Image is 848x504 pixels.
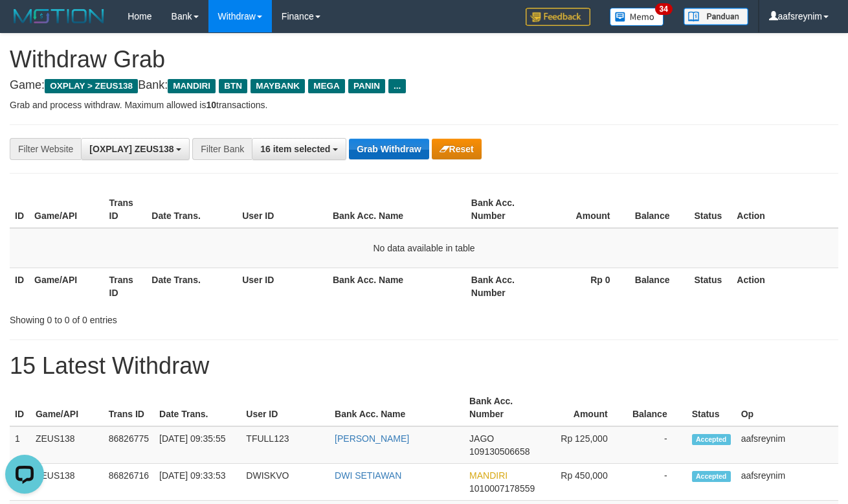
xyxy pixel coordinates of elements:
th: User ID [237,191,328,228]
th: Status [689,191,731,228]
th: Op [736,389,838,426]
span: MANDIRI [168,79,216,93]
span: Copy 1010007178559 to clipboard [469,483,535,494]
span: 16 item selected [260,144,330,154]
span: MEGA [308,79,345,93]
td: 86826716 [104,464,154,501]
td: No data available in table [10,228,838,268]
button: Grab Withdraw [349,139,429,159]
button: Open LiveChat chat widget [5,5,44,44]
span: JAGO [469,433,494,444]
th: Bank Acc. Name [328,268,466,304]
th: Game/API [29,268,104,304]
th: Amount [540,389,627,426]
th: Rp 0 [541,268,629,304]
th: Bank Acc. Number [464,389,540,426]
img: Feedback.jpg [526,8,590,26]
th: Balance [627,389,687,426]
strong: 10 [206,100,216,110]
th: Status [687,389,736,426]
th: Date Trans. [146,268,237,304]
button: 16 item selected [252,138,346,160]
td: DWISKVO [241,464,329,501]
th: ID [10,389,30,426]
span: PANIN [348,79,385,93]
a: [PERSON_NAME] [335,433,409,444]
span: MAYBANK [251,79,305,93]
td: ZEUS138 [30,464,104,501]
span: MANDIRI [469,470,508,481]
td: ZEUS138 [30,426,104,464]
th: Action [731,191,838,228]
th: Balance [629,268,689,304]
h4: Game: Bank: [10,79,838,92]
td: TFULL123 [241,426,329,464]
th: Bank Acc. Number [466,268,541,304]
th: Game/API [29,191,104,228]
span: 34 [655,3,673,15]
th: Status [689,268,731,304]
th: Bank Acc. Name [329,389,464,426]
th: Trans ID [104,389,154,426]
h1: Withdraw Grab [10,47,838,73]
th: Amount [541,191,629,228]
th: Balance [629,191,689,228]
span: Accepted [692,471,731,482]
th: Bank Acc. Number [466,191,541,228]
th: User ID [241,389,329,426]
div: Filter Bank [192,138,252,160]
span: Copy 109130506658 to clipboard [469,446,530,457]
th: Trans ID [104,268,147,304]
div: Showing 0 to 0 of 0 entries [10,308,344,326]
p: Grab and process withdraw. Maximum allowed is transactions. [10,98,838,111]
span: ... [388,79,406,93]
div: Filter Website [10,138,81,160]
td: - [627,426,687,464]
button: Reset [432,139,482,159]
td: 86826775 [104,426,154,464]
th: Game/API [30,389,104,426]
h1: 15 Latest Withdraw [10,353,838,379]
td: Rp 450,000 [540,464,627,501]
th: ID [10,191,29,228]
a: DWI SETIAWAN [335,470,401,481]
td: [DATE] 09:35:55 [154,426,241,464]
th: User ID [237,268,328,304]
th: Action [731,268,838,304]
td: 1 [10,426,30,464]
td: aafsreynim [736,464,838,501]
span: OXPLAY > ZEUS138 [45,79,138,93]
th: ID [10,268,29,304]
td: [DATE] 09:33:53 [154,464,241,501]
td: - [627,464,687,501]
span: [OXPLAY] ZEUS138 [89,144,173,154]
th: Date Trans. [146,191,237,228]
th: Trans ID [104,191,147,228]
td: Rp 125,000 [540,426,627,464]
img: MOTION_logo.png [10,6,108,26]
img: Button%20Memo.svg [610,8,664,26]
span: Accepted [692,434,731,445]
span: BTN [219,79,247,93]
button: [OXPLAY] ZEUS138 [81,138,190,160]
th: Bank Acc. Name [328,191,466,228]
th: Date Trans. [154,389,241,426]
td: aafsreynim [736,426,838,464]
img: panduan.png [684,8,748,25]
